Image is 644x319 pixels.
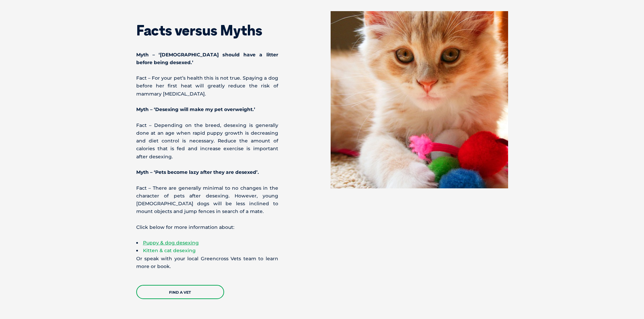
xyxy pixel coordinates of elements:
b: Myth – ‘Pets become lazy after they are desexed’. [136,169,259,175]
h2: Facts versus Myths [136,23,278,37]
p: Fact – Depending on the breed, desexing is generally done at an age when rapid puppy growth is de... [136,122,278,161]
b: Myth – ‘[DEMOGRAPHIC_DATA] should have a litter before being desexed.’ [136,52,278,65]
a: Kitten & cat desexing [143,247,196,254]
b: Myth – ‘Desexing will make my pet overweight.’ [136,106,255,112]
a: Find a Vet [136,285,224,299]
p: Fact – There are generally minimal to no changes in the character of pets after desexing. However... [136,184,278,216]
p: Click below for more information about: [136,223,278,231]
a: Puppy & dog desexing [143,240,199,246]
p: Fact – For your pet’s health this is not true. Spaying a dog before her first heat will greatly r... [136,74,278,98]
p: Or speak with your local Greencross Vets team to learn more or book. [136,255,278,270]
